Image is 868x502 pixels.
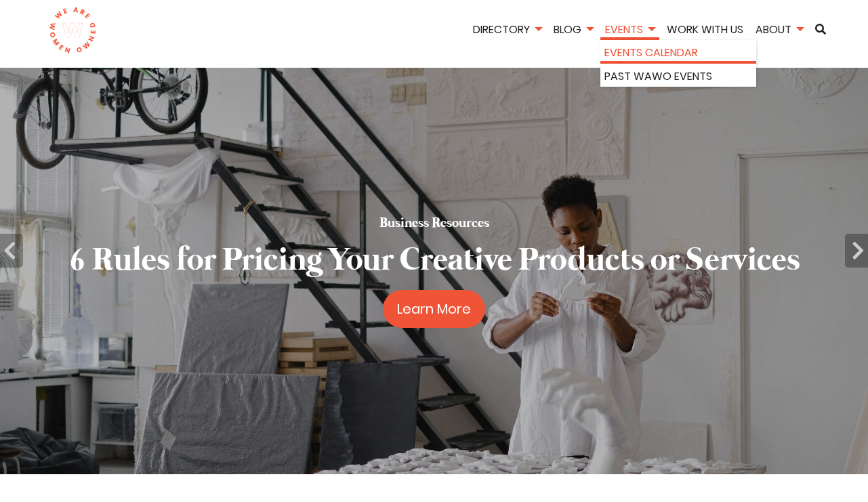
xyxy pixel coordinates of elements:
h5: Business Resources [379,214,489,233]
a: Events Calendar [604,44,752,62]
h2: 6 Rules for Pricing Your Creative Products or Services [68,238,800,284]
a: About [751,22,808,37]
a: Blog [549,22,598,37]
li: Events [600,21,659,41]
li: Directory [468,21,546,41]
img: logo [49,7,97,54]
li: Blog [549,21,598,41]
a: Directory [468,22,546,37]
a: Work With Us [662,22,748,37]
a: Learn More [383,290,485,328]
li: About [751,21,808,41]
a: Events [600,22,659,37]
a: Search [810,24,831,35]
a: Past WAWO Events [604,68,752,85]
